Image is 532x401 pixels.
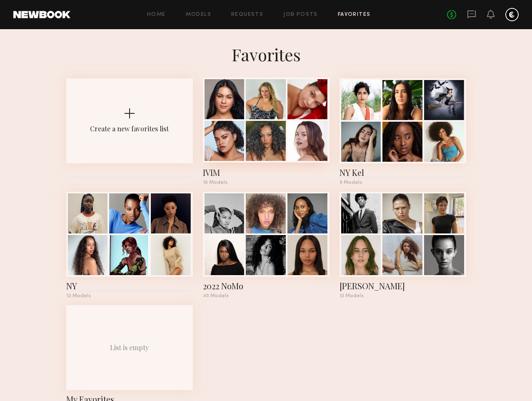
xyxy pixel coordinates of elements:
[203,167,330,178] div: IVIM
[340,167,466,178] div: NY Kel
[110,343,149,352] div: List is empty
[66,280,193,292] div: NY
[283,12,318,18] a: Job Posts
[203,180,330,185] div: 16 Models
[340,78,466,185] a: NY Kel9 Models
[340,293,466,298] div: 13 Models
[66,192,193,298] a: NY12 Models
[231,12,263,18] a: Requests
[340,192,466,298] a: [PERSON_NAME]13 Models
[186,12,211,18] a: Models
[340,280,466,292] div: Hailley Howard
[340,180,466,185] div: 9 Models
[147,12,166,18] a: Home
[338,12,371,18] a: Favorites
[66,78,193,192] button: Create a new favorites list
[203,192,330,298] a: 2022 NoMo45 Models
[203,293,330,298] div: 45 Models
[90,124,169,133] div: Create a new favorites list
[203,280,330,292] div: 2022 NoMo
[66,293,193,298] div: 12 Models
[203,78,330,185] a: IVIM16 Models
